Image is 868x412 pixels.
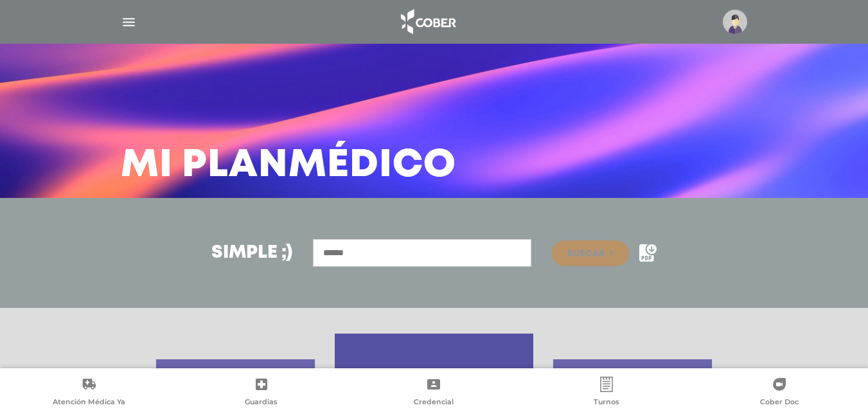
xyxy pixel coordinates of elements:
span: Guardias [245,397,278,409]
img: profile-placeholder.svg [723,10,747,34]
h3: Mi Plan Médico [121,149,456,183]
a: Atención Médica Ya [3,377,175,409]
a: Credencial [348,377,520,409]
span: Buscar [567,249,605,258]
h3: Simple ;) [211,244,292,262]
button: Buscar [552,240,629,266]
img: logo_cober_home-white.png [394,6,461,37]
a: Guardias [175,377,348,409]
a: Turnos [520,377,693,409]
span: Cober Doc [760,397,799,409]
img: Cober_menu-lines-white.svg [121,14,137,30]
span: Atención Médica Ya [53,397,125,409]
span: Credencial [414,397,454,409]
a: Cober Doc [693,377,865,409]
span: Turnos [594,397,619,409]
